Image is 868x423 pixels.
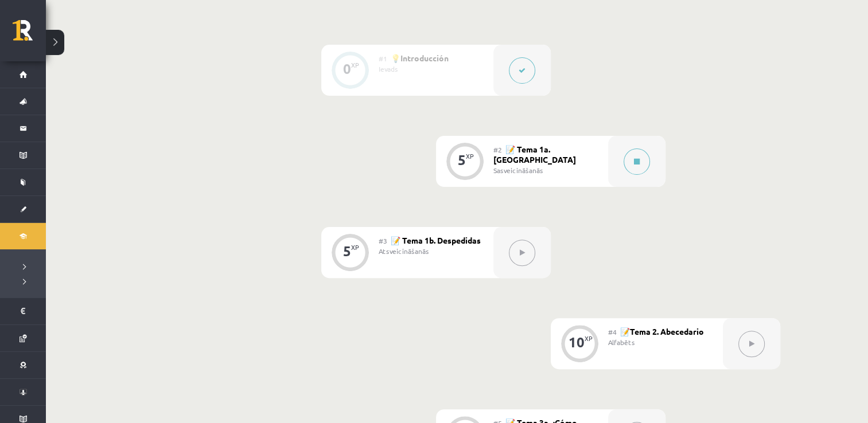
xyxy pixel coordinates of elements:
[493,165,600,175] div: Sasveicināšanās
[379,64,485,74] div: Ievads
[351,244,359,250] div: XP
[493,145,502,154] span: #2
[379,54,387,63] span: #1
[466,153,474,159] div: XP
[585,335,593,342] div: XP
[493,144,576,164] span: 📝 Tema 1a. [GEOGRAPHIC_DATA]
[608,337,714,347] div: Alfabēts
[343,246,351,256] div: 5
[391,53,449,63] span: 💡Introducción
[569,337,585,347] div: 10
[391,235,481,245] span: 📝 Tema 1b. Despedidas
[379,236,387,245] span: #3
[379,246,485,256] div: Atsveicināšanās
[13,20,46,49] a: Rīgas 1. Tālmācības vidusskola
[458,155,466,165] div: 5
[608,327,617,336] span: #4
[343,64,351,74] div: 0
[620,326,704,336] span: 📝Tema 2. Abecedario
[351,62,359,68] div: XP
